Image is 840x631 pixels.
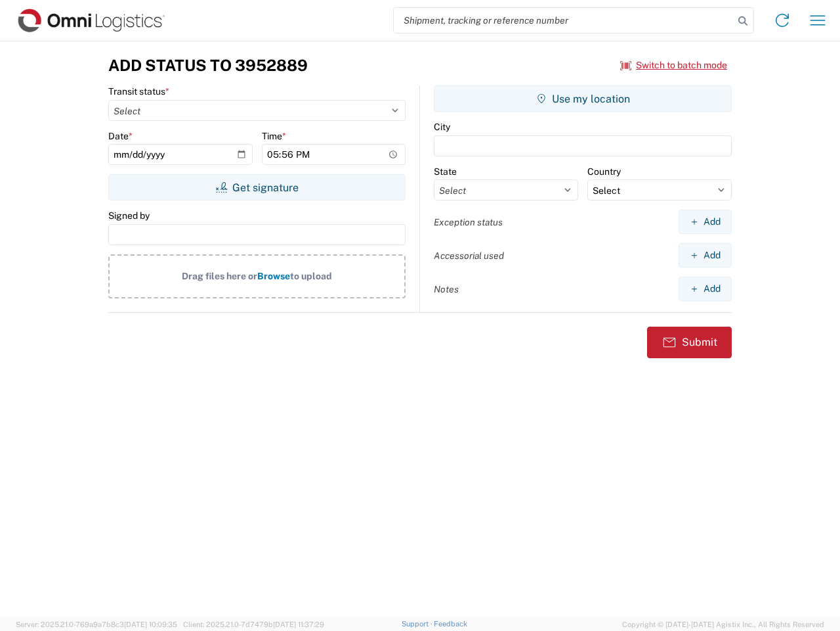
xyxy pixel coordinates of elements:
[434,216,503,228] label: Exception status
[108,210,150,222] label: Signed by
[290,271,332,281] span: to upload
[647,327,732,358] button: Submit
[262,130,286,142] label: Time
[108,85,169,97] label: Transit status
[679,277,732,301] button: Add
[434,620,467,628] a: Feedback
[434,250,504,262] label: Accessorial used
[257,271,290,281] span: Browse
[402,620,434,628] a: Support
[182,271,257,281] span: Drag files here or
[620,55,727,76] button: Switch to batch mode
[394,8,734,33] input: Shipment, tracking or reference number
[16,620,177,628] span: Server: 2025.21.0-769a9a7b8c3
[434,166,457,177] label: State
[434,283,459,295] label: Notes
[434,85,732,112] button: Use my location
[679,243,732,268] button: Add
[124,620,177,628] span: [DATE] 10:09:35
[587,166,621,177] label: Country
[622,619,824,630] span: Copyright © [DATE]-[DATE] Agistix Inc., All Rights Reserved
[108,174,406,200] button: Get signature
[108,56,308,75] h3: Add Status to 3952889
[679,210,732,234] button: Add
[183,620,324,628] span: Client: 2025.21.0-7d7479b
[434,121,450,133] label: City
[108,130,133,142] label: Date
[273,620,324,628] span: [DATE] 11:37:29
